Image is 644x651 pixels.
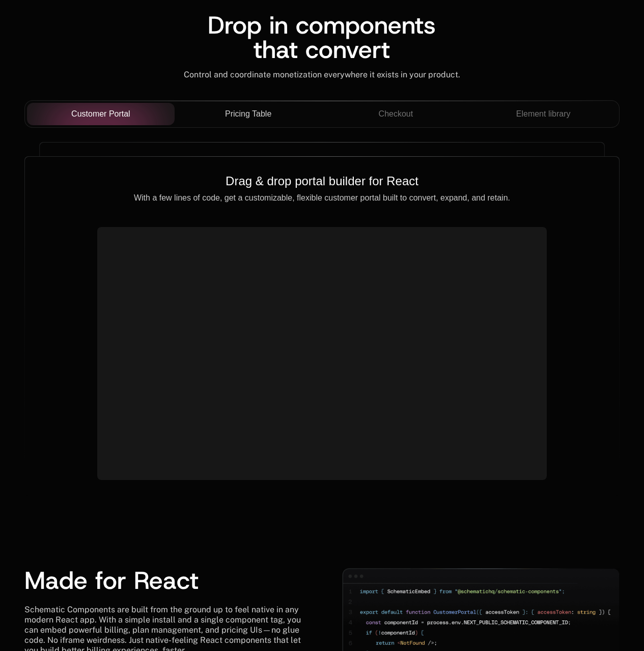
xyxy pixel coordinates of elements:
[516,108,571,120] span: Element library
[469,103,617,125] button: Element library
[184,70,460,79] span: Control and coordinate monetization everywhere it exists in your product.
[41,173,603,189] h2: Drag & drop portal builder for React
[71,108,130,120] span: Customer Portal
[208,9,443,66] span: Drop in components that convert
[379,108,413,120] span: Checkout
[225,108,271,120] span: Pricing Table
[322,103,470,125] button: Checkout
[175,103,322,125] button: Pricing Table
[27,103,175,125] button: Customer Portal
[24,564,199,597] span: Made for React
[41,193,603,203] p: With a few lines of code, get a customizable, flexible customer portal built to convert, expand, ...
